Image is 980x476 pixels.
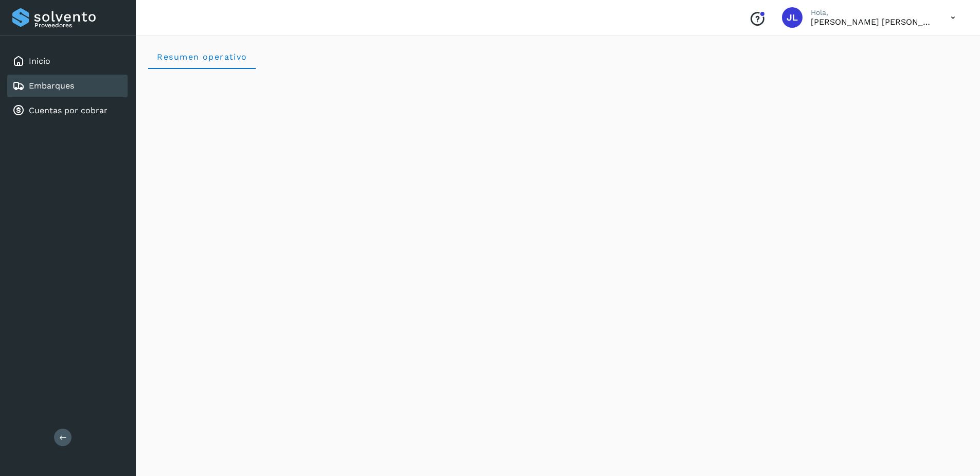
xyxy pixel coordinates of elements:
p: José Luis Salinas Maldonado [811,17,934,27]
a: Inicio [29,56,50,66]
span: Resumen operativo [156,52,247,62]
div: Inicio [7,50,128,73]
div: Embarques [7,75,128,97]
p: Hola, [811,8,934,17]
div: Cuentas por cobrar [7,99,128,122]
p: Proveedores [34,22,123,29]
a: Cuentas por cobrar [29,105,108,115]
a: Embarques [29,81,74,91]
